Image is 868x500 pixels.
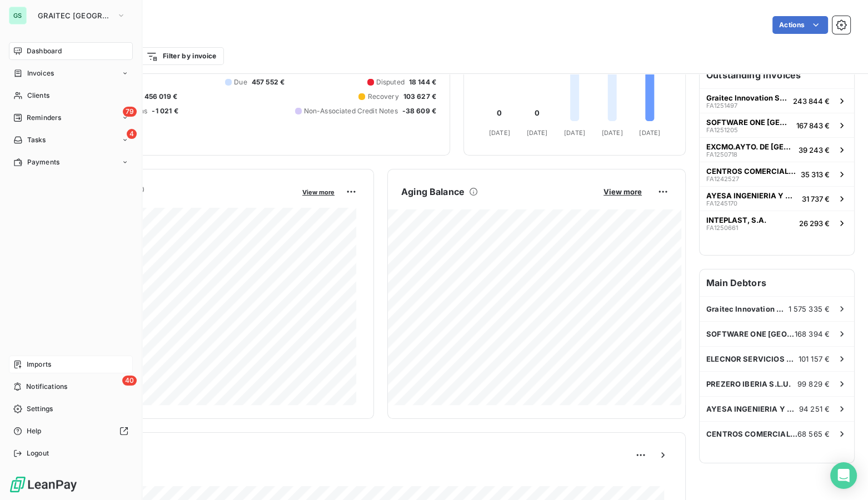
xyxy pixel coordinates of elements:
[367,92,398,102] span: Recovery
[9,7,27,24] div: GS
[402,106,436,116] span: -38 609 €
[234,77,247,87] span: Due
[706,102,737,109] span: FA1251497
[772,16,828,34] button: Actions
[706,224,738,231] span: FA1250661
[700,211,854,235] button: INTEPLAST, S.A.FA125066126 293 €
[403,92,436,102] span: 103 627 €
[700,88,854,113] button: Graitec Innovation SASFA1251497243 844 €
[564,129,585,137] tspan: [DATE]
[706,151,737,158] span: FA1250718
[123,107,137,117] span: 79
[706,429,797,438] span: CENTROS COMERCIALES CARREFOUR SA
[27,448,49,458] span: Logout
[799,146,830,154] span: 39 243 €
[489,129,510,137] tspan: [DATE]
[304,106,398,116] span: Non-Associated Credit Notes
[9,422,133,440] a: Help
[639,129,660,137] tspan: [DATE]
[795,329,830,338] span: 168 394 €
[27,426,42,436] span: Help
[9,476,78,493] img: Logo LeanPay
[706,329,795,338] span: SOFTWARE ONE [GEOGRAPHIC_DATA], S.A.
[700,62,854,88] h6: Outstanding Invoices
[526,129,547,137] tspan: [DATE]
[27,113,61,123] span: Reminders
[706,200,737,207] span: FA1245170
[302,188,335,196] span: View more
[706,404,799,413] span: AYESA INGENIERIA Y ARQUITECTURA S.A.
[706,304,788,313] span: Graitec Innovation SAS
[139,92,177,102] span: 1 456 019 €
[797,379,830,388] span: 99 829 €
[788,304,830,313] span: 1 575 335 €
[122,376,137,386] span: 40
[9,131,133,149] a: 4Tasks
[63,196,295,208] span: Monthly Revenue
[706,118,792,127] span: SOFTWARE ONE [GEOGRAPHIC_DATA], S.A.
[401,185,465,198] h6: Aging Balance
[252,77,285,87] span: 457 552 €
[27,91,49,101] span: Clients
[9,109,133,127] a: 79Reminders
[376,77,405,87] span: Disputed
[793,97,830,106] span: 243 844 €
[9,356,133,373] a: Imports
[706,379,791,388] span: PREZERO IBERIA S.L.U.
[600,187,645,197] button: View more
[700,269,854,296] h6: Main Debtors
[9,87,133,104] a: Clients
[152,106,178,116] span: -1 021 €
[9,400,133,418] a: Settings
[139,47,223,65] button: Filter by invoice
[796,121,830,130] span: 167 843 €
[26,382,67,392] span: Notifications
[706,216,766,224] span: INTEPLAST, S.A.
[27,68,54,78] span: Invoices
[27,157,59,167] span: Payments
[706,127,738,133] span: FA1251205
[27,135,46,145] span: Tasks
[602,129,623,137] tspan: [DATE]
[801,170,830,179] span: 35 313 €
[299,187,338,197] button: View more
[38,11,112,20] span: GRAITEC [GEOGRAPHIC_DATA]
[9,64,133,82] a: Invoices
[706,354,799,363] span: ELECNOR SERVICIOS Y PROYECTOS,S.A.U.
[127,129,137,139] span: 4
[700,113,854,137] button: SOFTWARE ONE [GEOGRAPHIC_DATA], S.A.FA1251205167 843 €
[27,46,62,56] span: Dashboard
[27,359,51,369] span: Imports
[9,153,133,171] a: Payments
[799,219,830,228] span: 26 293 €
[700,162,854,186] button: CENTROS COMERCIALES CARREFOUR SAFA124252735 313 €
[799,404,830,413] span: 94 251 €
[700,186,854,211] button: AYESA INGENIERIA Y ARQUITECTURA S.A.FA124517031 737 €
[799,354,830,363] span: 101 157 €
[802,194,830,203] span: 31 737 €
[706,176,739,182] span: FA1242527
[797,429,830,438] span: 68 565 €
[830,462,857,489] div: Open Intercom Messenger
[706,167,796,176] span: CENTROS COMERCIALES CARREFOUR SA
[706,142,794,151] span: EXCMO.AYTO. DE [GEOGRAPHIC_DATA][PERSON_NAME]
[706,93,789,102] span: Graitec Innovation SAS
[27,404,53,414] span: Settings
[706,191,797,200] span: AYESA INGENIERIA Y ARQUITECTURA S.A.
[700,137,854,162] button: EXCMO.AYTO. DE [GEOGRAPHIC_DATA][PERSON_NAME]FA125071839 243 €
[409,77,436,87] span: 18 144 €
[9,42,133,60] a: Dashboard
[603,187,642,196] span: View more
